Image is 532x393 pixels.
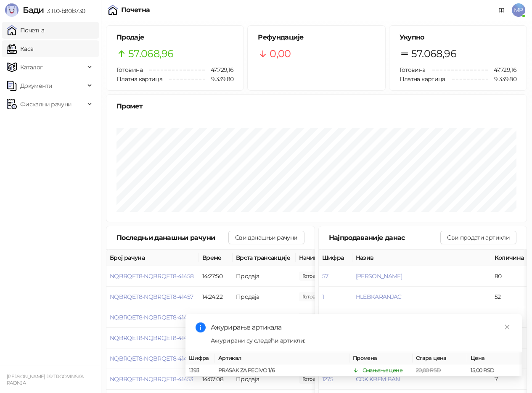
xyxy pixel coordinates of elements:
[299,292,328,301] span: 60,00
[121,7,150,13] div: Почетна
[199,250,233,266] th: Време
[199,307,233,328] td: 14:21:45
[491,250,529,266] th: Количина
[7,40,33,57] a: Каса
[233,287,296,307] td: Продаја
[110,355,193,362] button: NQBRQET8-NQBRQET8-41454
[400,32,516,42] h5: Укупно
[329,232,441,243] div: Најпродаваније данас
[299,313,328,322] span: 60,00
[363,366,402,375] div: Смањење цене
[23,5,44,15] span: Бади
[400,75,445,83] span: Платна картица
[211,322,512,332] div: Ажурирање артикала
[349,352,413,364] th: Промена
[356,314,404,321] button: CHOCO BANANA
[512,3,525,17] span: MP
[258,32,375,42] h5: Рефундације
[110,272,193,280] button: NQBRQET8-NQBRQET8-41458
[233,266,296,287] td: Продаја
[211,336,512,345] div: Ажурирани су следећи артикли:
[20,77,52,94] span: Документи
[215,352,349,364] th: Артикал
[467,352,522,364] th: Цена
[319,250,352,266] th: Шифра
[185,352,215,364] th: Шифра
[116,75,162,83] span: Платна картица
[296,250,380,266] th: Начини плаћања
[185,364,215,377] td: 1393
[228,231,304,244] button: Сви данашњи рачуни
[356,272,402,280] button: [PERSON_NAME]
[504,324,510,330] span: close
[488,74,516,84] span: 9.339,80
[491,307,529,328] td: 13
[270,46,291,62] span: 0,00
[411,46,456,62] span: 57.068,96
[440,231,516,244] button: Сви продати артикли
[5,3,19,17] img: Logo
[199,287,233,307] td: 14:24:22
[116,232,228,243] div: Последњи данашњи рачуни
[215,364,349,377] td: PRASAK ZA PECIVO 1/6
[400,66,426,74] span: Готовина
[20,59,43,76] span: Каталог
[196,322,206,332] span: info-circle
[106,250,199,266] th: Број рачуна
[352,250,491,266] th: Назив
[7,22,45,39] a: Почетна
[488,65,516,74] span: 47.729,16
[110,293,193,301] button: NQBRQET8-NQBRQET8-41457
[233,250,296,266] th: Врста трансакције
[503,322,512,332] a: Close
[467,364,522,377] td: 15,00 RSD
[491,287,529,307] td: 52
[205,65,233,74] span: 47.729,16
[110,375,193,383] button: NQBRQET8-NQBRQET8-41453
[491,266,529,287] td: 80
[233,307,296,328] td: Продаја
[413,352,467,364] th: Стара цена
[20,96,71,113] span: Фискални рачуни
[322,314,335,321] button: 5854
[116,32,233,42] h5: Продаје
[322,293,324,301] button: 1
[416,367,441,373] span: 20,00 RSD
[495,3,508,17] a: Документација
[199,266,233,287] td: 14:27:50
[205,74,233,84] span: 9.339,80
[116,66,143,74] span: Готовина
[44,7,85,15] span: 3.11.0-b80b730
[110,314,193,321] button: NQBRQET8-NQBRQET8-41456
[322,272,328,280] button: 57
[110,334,193,342] button: NQBRQET8-NQBRQET8-41455
[356,293,402,301] button: HLEBKARANJAC
[116,101,516,111] div: Промет
[299,272,328,281] span: 670,00
[128,46,173,62] span: 57.068,96
[7,374,84,386] small: [PERSON_NAME] PR TRGOVINSKA RADNJA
